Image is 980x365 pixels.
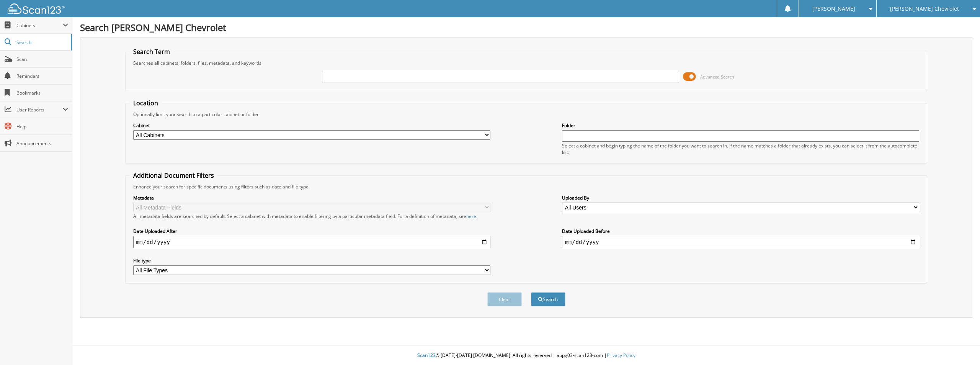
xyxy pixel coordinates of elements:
[16,73,68,79] span: Reminders
[133,236,490,248] input: start
[129,99,162,107] legend: Location
[562,195,919,201] label: Uploaded By
[531,292,565,306] button: Search
[129,60,923,66] div: Searches all cabinets, folders, files, metadata, and keywords
[16,90,68,96] span: Bookmarks
[16,22,63,29] span: Cabinets
[133,228,490,234] label: Date Uploaded After
[700,74,734,80] span: Advanced Search
[812,7,855,11] span: [PERSON_NAME]
[129,183,923,190] div: Enhance your search for specific documents using filters such as date and file type.
[607,352,635,358] a: Privacy Policy
[133,195,490,201] label: Metadata
[16,123,68,130] span: Help
[133,213,490,219] div: All metadata fields are searched by default. Select a cabinet with metadata to enable filtering b...
[562,228,919,234] label: Date Uploaded Before
[562,142,919,155] div: Select a cabinet and begin typing the name of the folder you want to search in. If the name match...
[487,292,522,306] button: Clear
[8,3,65,14] img: scan123-logo-white.svg
[129,171,218,180] legend: Additional Document Filters
[129,47,174,56] legend: Search Term
[466,213,476,219] a: here
[16,56,68,62] span: Scan
[80,21,972,34] h1: Search [PERSON_NAME] Chevrolet
[16,39,67,46] span: Search
[16,140,68,147] span: Announcements
[72,346,980,365] div: © [DATE]-[DATE] [DOMAIN_NAME]. All rights reserved | appg03-scan123-com |
[562,236,919,248] input: end
[890,7,959,11] span: [PERSON_NAME] Chevrolet
[129,111,923,118] div: Optionally limit your search to a particular cabinet or folder
[133,257,490,264] label: File type
[417,352,436,358] span: Scan123
[16,106,63,113] span: User Reports
[133,122,490,129] label: Cabinet
[562,122,919,129] label: Folder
